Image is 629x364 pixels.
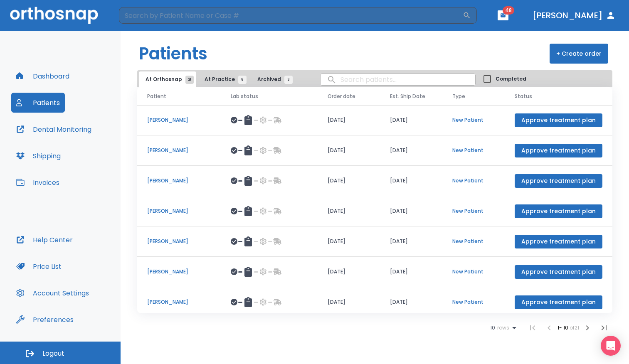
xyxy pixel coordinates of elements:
td: [DATE] [380,196,442,226]
td: [DATE] [318,226,380,257]
button: [PERSON_NAME] [529,8,619,23]
span: At Practice [205,76,242,83]
input: search [321,71,475,88]
input: Search by Patient Name or Case # [119,7,463,24]
button: Approve treatment plan [515,295,602,309]
span: 10 [490,325,495,331]
button: + Create order [550,44,608,64]
td: [DATE] [380,105,442,135]
p: New Patient [452,298,495,306]
td: [DATE] [318,135,380,166]
button: Approve treatment plan [515,144,602,157]
button: Approve treatment plan [515,174,602,188]
span: Lab status [231,93,258,100]
p: [PERSON_NAME] [147,268,211,275]
td: [DATE] [380,166,442,196]
p: New Patient [452,147,495,154]
div: Open Intercom Messenger [601,336,621,356]
p: [PERSON_NAME] [147,207,211,215]
td: [DATE] [380,135,442,166]
button: Invoices [11,172,64,192]
button: Help Center [11,230,78,250]
p: [PERSON_NAME] [147,298,211,306]
p: New Patient [452,238,495,245]
td: [DATE] [380,287,442,317]
button: Preferences [11,310,79,330]
span: 48 [503,6,514,15]
button: Account Settings [11,283,94,303]
span: Completed [496,75,526,83]
p: New Patient [452,207,495,215]
button: Dashboard [11,66,74,86]
p: [PERSON_NAME] [147,238,211,245]
p: New Patient [452,116,495,124]
td: [DATE] [318,105,380,135]
span: Est. Ship Date [390,93,425,100]
span: 21 [185,76,194,84]
td: [DATE] [318,287,380,317]
button: Shipping [11,146,66,166]
div: tabs [139,71,297,87]
button: Price List [11,256,67,276]
span: Archived [257,76,289,83]
p: New Patient [452,268,495,275]
td: [DATE] [380,226,442,257]
span: Patient [147,93,166,100]
button: Approve treatment plan [515,113,602,127]
td: [DATE] [380,257,442,287]
span: rows [495,325,509,331]
button: Patients [11,93,65,113]
span: At Orthosnap [146,76,190,83]
button: Approve treatment plan [515,204,602,218]
button: Approve treatment plan [515,235,602,248]
p: [PERSON_NAME] [147,147,211,154]
td: [DATE] [318,196,380,226]
span: Type [452,93,465,100]
span: Order date [328,93,355,100]
span: of 21 [570,324,579,331]
button: Approve treatment plan [515,265,602,279]
td: [DATE] [318,166,380,196]
span: Status [515,93,532,100]
span: Logout [42,349,64,358]
h1: Patients [139,41,207,66]
button: Dental Monitoring [11,119,96,139]
span: 8 [238,76,247,84]
span: 1 - 10 [557,324,570,331]
img: Orthosnap [10,7,98,24]
p: [PERSON_NAME] [147,177,211,184]
p: New Patient [452,177,495,184]
p: [PERSON_NAME] [147,116,211,124]
span: 3 [284,76,293,84]
td: [DATE] [318,257,380,287]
